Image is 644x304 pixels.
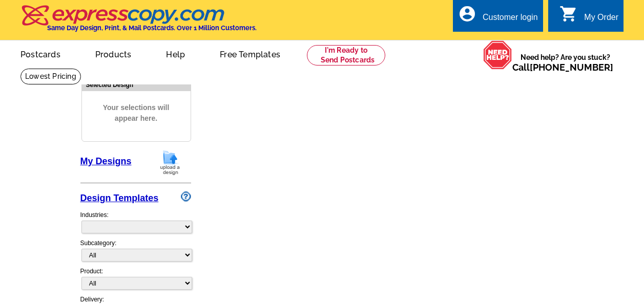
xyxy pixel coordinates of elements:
[80,205,191,238] div: Industries:
[82,80,191,90] div: Selected Design
[483,40,512,69] img: help
[150,41,201,66] a: Help
[181,191,191,202] img: design-wizard-help-icon.png
[203,41,297,66] a: Free Templates
[80,193,159,203] a: Design Templates
[512,62,613,73] span: Call
[80,156,132,166] a: My Designs
[584,13,618,27] div: My Order
[483,13,538,27] div: Customer login
[80,267,191,295] div: Product:
[79,41,148,66] a: Products
[157,149,183,176] img: upload-design
[20,12,257,32] a: Same Day Design, Print, & Mail Postcards. Over 1 Million Customers.
[559,5,578,23] i: shopping_cart
[512,52,618,73] span: Need help? Are you stuck?
[4,41,77,66] a: Postcards
[80,238,191,267] div: Subcategory:
[90,92,183,134] span: Your selections will appear here.
[458,5,476,23] i: account_circle
[559,11,618,24] a: shopping_cart My Order
[458,11,538,24] a: account_circle Customer login
[47,24,257,32] h4: Same Day Design, Print, & Mail Postcards. Over 1 Million Customers.
[530,62,613,73] a: [PHONE_NUMBER]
